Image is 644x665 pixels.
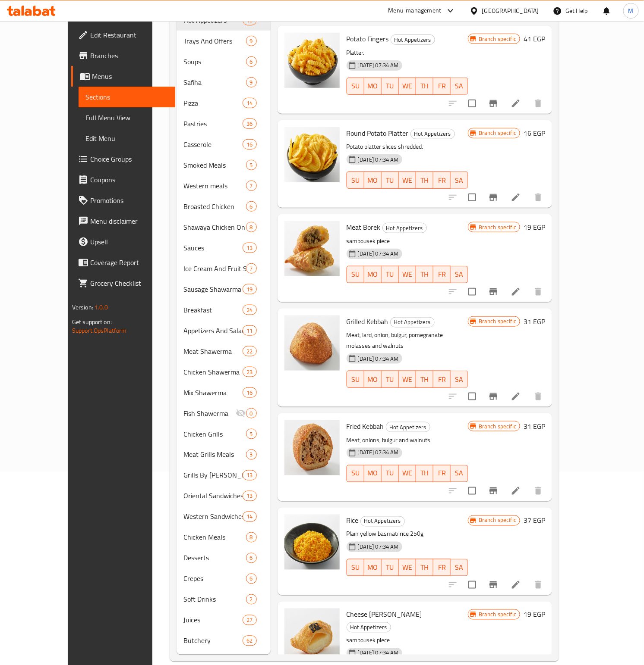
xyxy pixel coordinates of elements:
[402,80,413,92] span: WE
[177,175,271,196] div: Western meals7
[483,574,504,595] button: Branch-specific-item
[183,243,243,253] span: Sauces
[420,373,430,386] span: TH
[246,37,256,45] span: 9
[402,268,413,281] span: WE
[72,316,112,328] span: Get support on:
[528,281,549,302] button: delete
[183,594,246,605] div: Soft Drinks
[382,223,427,233] div: Hot Appetizers
[475,35,520,43] span: Branch specific
[85,112,168,123] span: Full Menu View
[347,221,381,234] span: Meat Borek
[433,266,451,283] button: FR
[243,389,256,397] span: 16
[420,80,430,92] span: TH
[511,192,521,203] a: Edit menu item
[90,50,168,61] span: Branches
[364,172,382,189] button: MO
[246,160,257,170] div: items
[628,6,634,16] span: M
[177,72,271,93] div: Safiha9
[399,266,416,283] button: WE
[433,172,451,189] button: FR
[437,174,447,187] span: FR
[177,548,271,568] div: Desserts6
[246,430,256,438] span: 5
[475,129,520,137] span: Branch specific
[385,467,395,480] span: TU
[183,305,243,315] span: Breakfast
[177,486,271,506] div: Oriental Sandwiches13
[284,609,340,664] img: Cheese Borek
[433,559,451,576] button: FR
[246,201,257,212] div: items
[243,139,256,150] div: items
[416,465,433,482] button: TH
[454,467,464,480] span: SA
[177,237,271,258] div: Sauces13
[183,574,246,584] span: Crepes
[79,107,175,128] a: Full Menu View
[183,615,243,625] span: Juices
[183,119,243,129] div: Pastries
[177,424,271,444] div: Chicken Grills5
[246,223,256,231] span: 8
[402,562,413,574] span: WE
[243,471,256,480] span: 13
[454,80,464,92] span: SA
[463,188,481,206] span: Select to update
[183,532,246,543] span: Chicken Meals
[350,268,361,281] span: SU
[183,553,246,563] div: Desserts
[183,325,243,336] div: Appetizers And Salads
[350,80,361,92] span: SU
[284,33,340,88] img: Potato Fingers
[411,129,455,139] span: Hot Appetizers
[483,281,504,302] button: Branch-specific-item
[246,534,256,542] span: 8
[382,78,399,95] button: TU
[243,120,256,128] span: 36
[364,559,382,576] button: MO
[71,45,175,66] a: Branches
[416,371,433,388] button: TH
[437,467,447,480] span: FR
[243,244,256,252] span: 13
[463,387,481,406] span: Select to update
[183,36,246,46] span: Trays And Offers
[177,279,271,300] div: Sausage Shawarma19
[246,222,257,232] div: items
[350,373,361,386] span: SU
[402,174,413,187] span: WE
[183,181,246,191] span: Western meals
[451,465,468,482] button: SA
[382,465,399,482] button: TU
[95,302,108,313] span: 1.0.0
[71,273,175,293] a: Grocery Checklist
[399,465,416,482] button: WE
[284,515,340,570] img: Rice
[368,268,378,281] span: MO
[177,589,271,610] div: Soft Drinks2
[433,371,451,388] button: FR
[183,139,243,150] span: Casserole
[90,278,168,288] span: Grocery Checklist
[183,470,243,481] div: Grills By Kilo
[382,172,399,189] button: TU
[483,386,504,407] button: Branch-specific-item
[243,470,256,481] div: items
[524,221,545,233] h6: 19 EGP
[183,284,243,294] span: Sausage Shawarma
[177,320,271,341] div: Appetizers And Salads11
[183,429,246,439] span: Chicken Grills
[183,470,243,481] span: Grills By [PERSON_NAME]
[511,391,521,402] a: Edit menu item
[243,99,256,107] span: 14
[183,160,246,170] span: Smoked Meals
[243,491,256,501] div: items
[385,562,395,574] span: TU
[391,317,434,327] span: Hot Appetizers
